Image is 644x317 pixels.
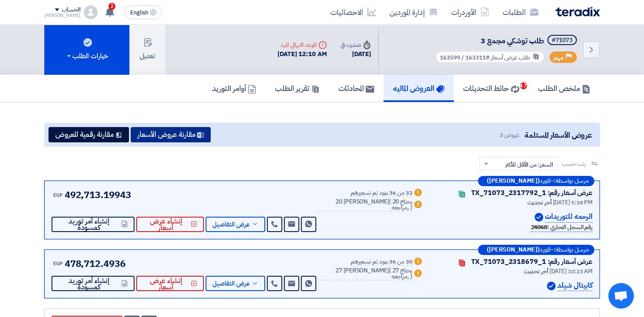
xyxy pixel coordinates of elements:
[391,197,412,212] span: 20 يحتاج مراجعه,
[62,6,80,14] div: الحساب
[540,247,550,253] span: المورد
[496,2,545,22] a: الطلبات
[212,280,250,287] span: عرض التفاصيل
[434,35,578,47] h5: طلب توشكي مجمع 3
[49,127,129,142] button: مقارنة رقمية للعروض
[393,83,444,93] h5: العروض الماليه
[410,203,412,212] span: )
[549,267,592,276] span: [DATE] 10:23 AM
[318,199,412,212] div: 20 [PERSON_NAME]
[351,190,412,197] div: 32 من 36 بنود تم تسعيرهم
[129,25,165,75] button: تعديل
[52,217,135,232] button: إنشاء أمر توريد كمسودة
[351,259,412,266] div: 30 من 36 بنود تم تسعيرهم
[212,83,256,93] h5: أوامر التوريد
[136,217,203,232] button: إنشاء عرض أسعار
[557,280,592,292] p: كابيتال شيلد
[454,75,529,102] a: حائط التحديثات47
[341,40,371,49] div: صدرت في
[275,83,320,93] h5: تقرير الطلب
[478,245,594,255] div: –
[491,53,530,62] span: طلب عرض أسعار
[552,37,572,43] div: #71073
[440,53,489,62] span: #163311 / 163599
[53,191,63,199] span: EGP
[109,3,115,10] span: 2
[338,83,374,93] h5: المحادثات
[391,266,412,281] span: 27 يحتاج مراجعه,
[278,40,327,49] div: الموعد النهائي للرد
[125,6,162,19] button: English
[136,276,203,291] button: إنشاء عرض أسعار
[547,282,555,290] img: Verified Account
[554,247,589,253] span: مرسل بواسطة:
[278,49,327,59] div: [DATE] 12:10 AM
[206,276,266,291] button: عرض التفاصيل
[554,54,564,62] span: مهم
[66,51,108,61] div: خيارات الطلب
[545,211,592,223] p: الرحمه للتوريدات
[130,10,148,16] span: English
[410,272,412,281] span: )
[562,159,586,168] span: رتب حسب
[552,198,592,207] span: [DATE] 5:38 PM
[487,178,540,184] b: ([PERSON_NAME])
[499,130,519,139] span: عروض 3
[329,75,384,102] a: المحادثات
[131,127,211,142] button: مقارنة عروض الأسعار
[341,49,371,59] div: [DATE]
[471,257,592,267] div: عرض أسعار رقم: TX_71073_2318679_1
[524,267,548,276] span: أخر تحديث
[65,188,131,202] span: 492,713.19943
[608,283,634,309] a: Open chat
[65,257,126,271] span: 478,712.4936
[389,197,391,206] span: (
[203,75,266,102] a: أوامر التوريد
[143,277,189,290] span: إنشاء عرض أسعار
[383,2,444,22] a: إدارة الموردين
[44,13,80,18] div: [PERSON_NAME]
[266,75,329,102] a: تقرير الطلب
[524,129,592,141] span: عروض الأسعار المستلمة
[463,83,519,93] h5: حائط التحديثات
[384,75,454,102] a: العروض الماليه
[529,75,600,102] a: ملخص الطلب
[53,260,63,267] span: EGP
[58,218,120,231] span: إنشاء أمر توريد كمسودة
[530,223,592,232] div: رقم السجل التجاري :
[478,176,594,186] div: –
[58,277,120,290] span: إنشاء أمر توريد كمسودة
[84,6,97,19] img: profile_test.png
[520,82,527,89] span: 47
[505,160,553,169] span: السعر: من الأقل للأكثر
[206,217,266,232] button: عرض التفاصيل
[481,35,544,46] span: طلب توشكي مجمع 3
[323,2,383,22] a: الاحصائيات
[444,2,496,22] a: الأوردرات
[389,266,391,275] span: (
[318,268,412,280] div: 27 [PERSON_NAME]
[471,188,592,198] div: عرض أسعار رقم: TX_71073_2317792_1
[555,7,600,17] img: Teradix logo
[487,247,540,253] b: ([PERSON_NAME])
[143,218,189,231] span: إنشاء عرض أسعار
[554,178,589,184] span: مرسل بواسطة:
[538,83,590,93] h5: ملخص الطلب
[212,221,250,228] span: عرض التفاصيل
[52,276,135,291] button: إنشاء أمر توريد كمسودة
[540,178,550,184] span: المورد
[527,198,551,207] span: أخر تحديث
[530,223,547,232] b: 24060
[44,25,129,75] button: خيارات الطلب
[535,213,543,221] img: Verified Account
